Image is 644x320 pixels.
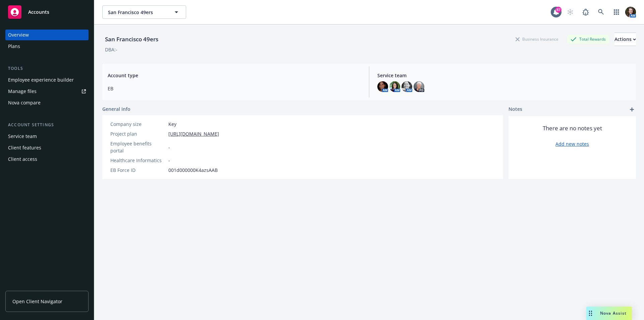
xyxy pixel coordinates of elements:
[110,157,166,164] div: Healthcare Informatics
[102,5,186,19] button: San Francisco 49ers
[8,154,37,165] div: Client access
[8,86,37,97] div: Manage files
[108,9,166,16] span: San Francisco 49ers
[8,97,41,108] div: Nova compare
[628,105,636,113] a: add
[110,121,166,128] div: Company size
[168,167,218,174] span: 001d000000K4azsAAB
[5,142,89,153] a: Client features
[377,72,631,79] span: Service team
[12,298,62,305] span: Open Client Navigator
[5,3,89,21] a: Accounts
[8,142,41,153] div: Client features
[5,122,89,128] div: Account settings
[5,97,89,108] a: Nova compare
[5,86,89,97] a: Manage files
[105,46,117,53] div: DBA: -
[512,35,562,43] div: Business Insurance
[5,41,89,52] a: Plans
[8,41,20,52] div: Plans
[377,81,388,92] img: photo
[110,130,166,137] div: Project plan
[389,81,400,92] img: photo
[8,75,74,85] div: Employee experience builder
[28,9,49,15] span: Accounts
[168,157,170,164] span: -
[543,124,602,132] span: There are no notes yet
[108,85,361,92] span: EB
[108,72,361,79] span: Account type
[5,30,89,40] a: Overview
[600,310,627,316] span: Nova Assist
[610,5,623,19] a: Switch app
[563,5,577,19] a: Start snowing
[401,81,412,92] img: photo
[586,307,595,320] div: Drag to move
[110,167,166,174] div: EB Force ID
[414,81,424,92] img: photo
[168,130,219,137] a: [URL][DOMAIN_NAME]
[110,140,166,154] div: Employee benefits portal
[567,35,609,43] div: Total Rewards
[8,30,29,40] div: Overview
[5,65,89,72] div: Tools
[5,154,89,165] a: Client access
[168,121,176,128] span: Key
[5,75,89,85] a: Employee experience builder
[102,35,161,44] div: San Francisco 49ers
[625,7,636,17] img: photo
[555,7,561,13] div: 87
[594,5,608,19] a: Search
[102,105,130,112] span: General info
[555,140,589,147] a: Add new notes
[168,144,170,151] span: -
[614,33,636,46] button: Actions
[8,131,37,142] div: Service team
[5,131,89,142] a: Service team
[508,105,522,113] span: Notes
[586,307,632,320] button: Nova Assist
[579,5,592,19] a: Report a Bug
